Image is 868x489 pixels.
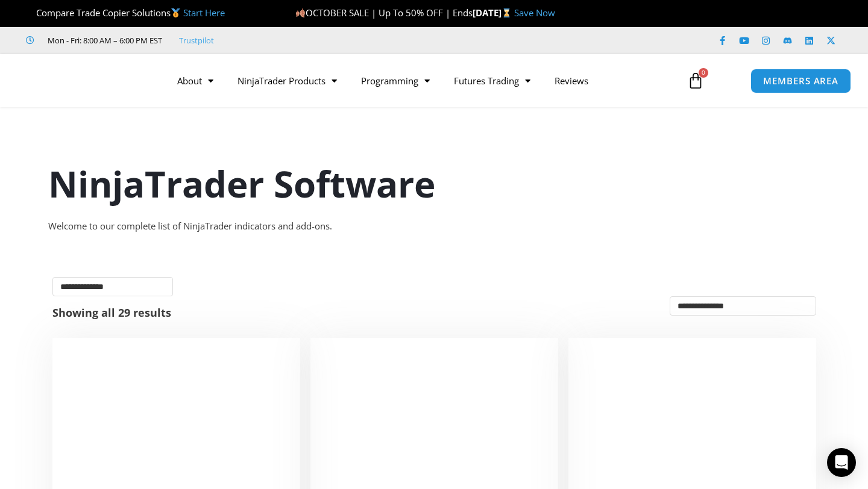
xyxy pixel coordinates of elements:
img: 🏆 [27,8,36,17]
a: NinjaTrader Products [225,67,349,95]
p: Showing all 29 results [52,307,171,318]
select: Shop order [670,296,816,316]
a: Trustpilot [179,33,214,48]
a: 0 [669,63,722,98]
strong: [DATE] [473,7,514,19]
span: OCTOBER SALE | Up To 50% OFF | Ends [295,7,473,19]
nav: Menu [165,67,678,95]
span: 0 [699,68,708,78]
a: Reviews [542,67,600,95]
a: Futures Trading [442,67,542,95]
img: LogoAI | Affordable Indicators – NinjaTrader [21,59,151,102]
img: 🍂 [296,8,305,17]
div: Welcome to our complete list of NinjaTrader indicators and add-ons. [48,218,820,235]
span: Mon - Fri: 8:00 AM – 6:00 PM EST [45,33,162,48]
img: 🥇 [171,8,180,17]
span: Compare Trade Copier Solutions [26,7,225,19]
a: About [165,67,225,95]
a: Programming [349,67,442,95]
img: ⌛ [502,8,511,17]
span: MEMBERS AREA [763,76,838,86]
a: Save Now [514,7,555,19]
div: Open Intercom Messenger [827,448,856,477]
h1: NinjaTrader Software [48,158,820,209]
a: Start Here [183,7,225,19]
a: MEMBERS AREA [750,69,851,93]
